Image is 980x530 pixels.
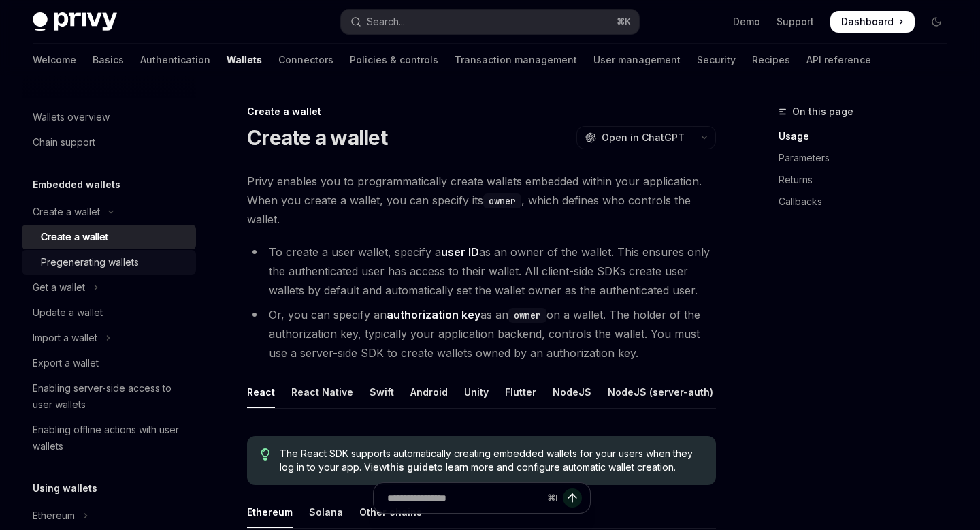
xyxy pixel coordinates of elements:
[227,44,262,76] a: Wallets
[33,305,103,321] div: Update a wallet
[441,245,479,259] strong: user ID
[608,376,713,408] div: NodeJS (server-auth)
[22,376,196,417] a: Enabling server-side access to user wallets
[33,508,75,524] div: Ethereum
[553,376,591,408] div: NodeJS
[733,15,760,29] a: Demo
[41,229,108,245] div: Create a wallet
[350,44,438,76] a: Policies & controls
[563,488,582,508] button: Send message
[483,193,521,208] code: owner
[33,330,97,346] div: Import a wallet
[370,376,394,408] div: Swift
[278,44,333,76] a: Connectors
[410,376,448,408] div: Android
[387,483,542,513] input: Ask a question...
[140,44,210,76] a: Authentication
[779,125,958,147] a: Usage
[22,275,196,300] button: Toggle Get a wallet section
[247,105,716,119] div: Create a wallet
[33,176,120,193] h5: Embedded wallets
[93,44,124,76] a: Basics
[22,418,196,458] a: Enabling offline actions with user wallets
[280,447,702,474] span: The React SDK supports automatically creating embedded wallets for your users when they log in to...
[41,254,139,270] div: Pregenerating wallets
[247,376,275,408] div: React
[367,14,405,30] div: Search...
[22,200,196,224] button: Toggle Create a wallet section
[247,243,716,300] li: To create a user wallet, specify a as an owner of the wallet. This ensures only the authenticated...
[602,131,685,144] span: Open in ChatGPT
[779,147,958,169] a: Parameters
[593,44,681,76] a: User management
[752,44,790,76] a: Recipes
[22,130,196,155] a: Chain support
[33,12,117,31] img: dark logo
[387,461,434,473] a: this guide
[33,204,100,220] div: Create a wallet
[247,125,387,150] h1: Create a wallet
[341,10,638,34] button: Open search
[33,134,95,151] div: Chain support
[22,326,196,350] button: Toggle Import a wallet section
[792,104,853,120] span: On this page
[291,376,353,408] div: React Native
[926,11,947,33] button: Toggle dark mode
[455,44,577,76] a: Transaction management
[33,279,85,296] div: Get a wallet
[22,503,196,528] button: Toggle Ethereum section
[576,126,693,149] button: Open in ChatGPT
[617,16,631,27] span: ⌘ K
[505,376,536,408] div: Flutter
[33,109,110,125] div: Wallets overview
[779,191,958,213] a: Callbacks
[830,11,915,33] a: Dashboard
[33,380,188,413] div: Enabling server-side access to user wallets
[508,308,546,323] code: owner
[22,351,196,375] a: Export a wallet
[33,422,188,454] div: Enabling offline actions with user wallets
[464,376,489,408] div: Unity
[22,225,196,249] a: Create a wallet
[806,44,871,76] a: API reference
[777,15,814,29] a: Support
[22,250,196,275] a: Pregenerating wallets
[779,169,958,191] a: Returns
[841,15,894,29] span: Dashboard
[22,300,196,325] a: Update a wallet
[33,44,76,76] a: Welcome
[697,44,736,76] a: Security
[33,355,99,371] div: Export a wallet
[22,105,196,129] a: Wallets overview
[261,448,270,461] svg: Tip
[33,480,97,497] h5: Using wallets
[247,305,716,362] li: Or, you can specify an as an on a wallet. The holder of the authorization key, typically your app...
[247,172,716,229] span: Privy enables you to programmatically create wallets embedded within your application. When you c...
[387,308,480,322] strong: authorization key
